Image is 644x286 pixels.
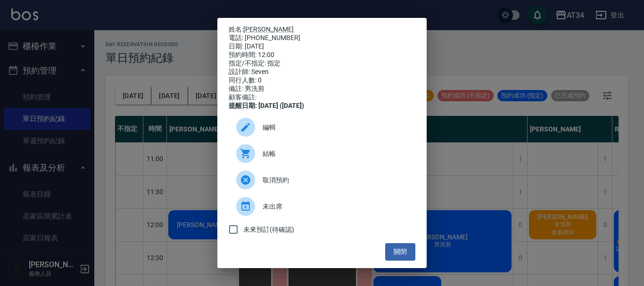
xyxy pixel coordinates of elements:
div: 編輯 [229,114,415,140]
span: 編輯 [263,123,408,132]
div: 提醒日期: [DATE] ([DATE]) [229,102,415,110]
div: 取消預約 [229,167,415,193]
div: 日期: [DATE] [229,42,415,51]
a: 結帳 [229,140,415,167]
div: 預約時間: 12:00 [229,51,415,59]
span: 取消預約 [263,175,408,185]
div: 顧客備註: [229,93,415,102]
span: 未出席 [263,202,408,212]
div: 設計師: Seven [229,68,415,76]
span: 結帳 [263,149,408,159]
span: 未來預訂(待確認) [243,225,294,235]
div: 備註: 男洗剪 [229,85,415,93]
div: 同行人數: 0 [229,76,415,85]
p: 姓名: [229,25,415,34]
button: 關閉 [385,243,415,261]
div: 未出席 [229,193,415,220]
div: 指定/不指定: 指定 [229,59,415,68]
a: [PERSON_NAME] [243,25,294,33]
div: 電話: [PHONE_NUMBER] [229,34,415,42]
